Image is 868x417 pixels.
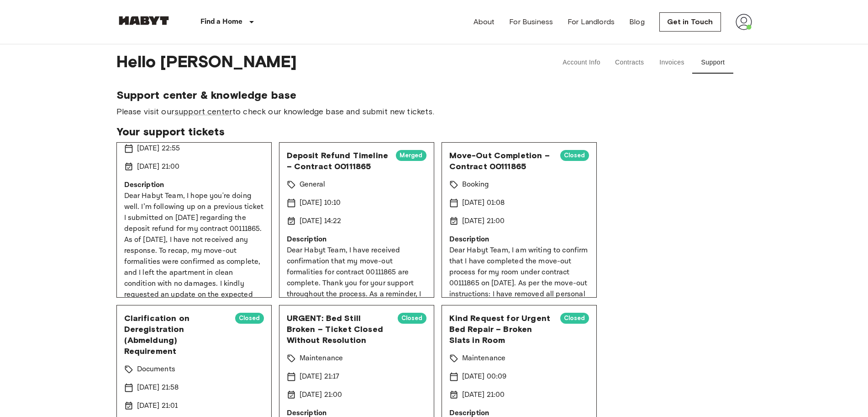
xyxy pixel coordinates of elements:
p: Description [124,180,264,191]
p: [DATE] 01:08 [462,198,505,208]
span: Please visit our to check our knowledge base and submit new tickets. [116,106,752,118]
p: [DATE] 21:00 [137,161,180,172]
img: avatar [736,14,752,30]
button: Support [693,52,734,74]
a: Get in Touch [659,12,721,32]
p: Description [449,234,589,245]
a: Blog [629,16,645,27]
p: General [300,179,326,190]
span: Closed [398,314,426,323]
p: Booking [462,179,489,190]
p: [DATE] 00:09 [462,371,507,382]
span: Closed [560,314,589,323]
a: For Landlords [568,16,615,27]
p: [DATE] 14:22 [300,216,342,227]
span: Clarification on Deregistration (Abmeldung) Requirement [124,313,228,357]
p: Dear Habyt Team, I hope you're doing well. I’m following up on a previous ticket I submitted on [... [124,191,264,366]
button: Invoices [652,52,693,74]
span: Closed [560,151,589,160]
p: Documents [137,364,175,375]
p: Maintenance [462,353,506,364]
span: URGENT: Bed Still Broken – Ticket Closed Without Resolution [287,313,390,346]
span: Merged [396,151,426,160]
a: support center [174,107,232,117]
p: [DATE] 21:58 [137,382,179,393]
img: Habyt [116,16,171,25]
p: [DATE] 21:00 [462,216,505,227]
span: Support center & knowledge base [116,88,752,102]
p: Dear Habyt Team, I have received confirmation that my move-out formalities for contract 00111865 ... [287,245,426,399]
p: [DATE] 10:10 [300,198,341,208]
p: [DATE] 22:55 [137,143,180,154]
p: [DATE] 21:17 [300,371,340,382]
p: Maintenance [300,353,343,364]
p: [DATE] 21:01 [137,401,178,412]
a: About [473,16,495,27]
span: Closed [235,314,264,323]
p: [DATE] 21:00 [462,390,505,401]
span: Move-Out Completion – Contract 00111865 [449,150,553,172]
span: Deposit Refund Timeline – Contract 00111865 [287,150,389,172]
button: Account Info [555,52,608,74]
button: Contracts [608,52,652,74]
span: Your support tickets [116,125,752,139]
p: [DATE] 21:00 [300,390,342,401]
p: Find a Home [200,16,243,27]
a: For Business [509,16,553,27]
p: Description [287,234,426,245]
span: Kind Request for Urgent Bed Repair – Broken Slats in Room [449,313,553,346]
span: Hello [PERSON_NAME] [116,52,530,74]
